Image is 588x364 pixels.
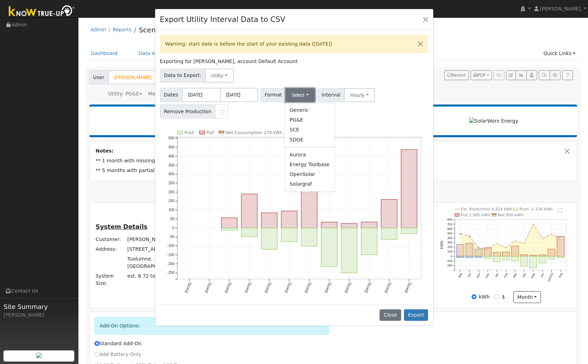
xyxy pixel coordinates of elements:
rect: onclick="" [221,228,237,230]
text: Net Consumption 270 kWh [226,130,283,135]
text: 350 [168,163,174,167]
text: Pull [206,130,214,135]
a: SDGE [285,135,335,145]
rect: onclick="" [341,224,357,228]
button: Close [421,14,430,24]
rect: onclick="" [381,200,397,228]
rect: onclick="" [241,228,257,237]
text: 450 [168,145,174,149]
text: [DATE] [324,282,332,293]
span: Remove Production [160,104,216,118]
rect: onclick="" [321,222,337,228]
rect: onclick="" [401,228,417,234]
text: 0 [172,226,174,230]
text: [DATE] [264,282,272,293]
label: Exporting for [PERSON_NAME], account Default Account [160,58,298,65]
rect: onclick="" [281,228,297,242]
a: OpenSolar [285,169,335,179]
button: Select [285,88,315,102]
span: Dates [160,88,182,102]
text: 500 [168,136,174,140]
text: [DATE] [184,282,192,293]
button: Export [404,309,428,321]
text: [DATE] [404,282,412,293]
text: 150 [168,199,174,203]
rect: onclick="" [361,222,377,228]
rect: onclick="" [261,213,277,228]
a: PG&E [285,115,335,125]
rect: onclick="" [261,228,277,250]
rect: onclick="" [341,228,357,273]
a: Aurora [285,150,335,160]
span: Data to Export: [160,69,206,83]
text: -150 [167,253,174,257]
text: 100 [168,208,174,212]
rect: onclick="" [401,150,417,228]
span: Format [261,88,286,102]
text: [DATE] [224,282,232,293]
text: 300 [168,172,174,176]
a: Generic [285,106,335,115]
div: Warning: start date is before the start of your existing data ([DATE]) [160,35,428,53]
rect: onclick="" [381,228,397,240]
button: Close [380,309,401,321]
text: -250 [167,271,174,275]
rect: onclick="" [301,188,317,228]
text: 250 [168,181,174,185]
rect: onclick="" [301,228,317,246]
rect: onclick="" [361,228,377,255]
button: Utility [205,69,234,83]
rect: onclick="" [221,218,237,228]
text: 50 [170,217,174,221]
text: [DATE] [204,282,212,293]
text: -200 [167,262,174,266]
a: Energy Toolbase [285,160,335,169]
button: Close [413,36,428,53]
text: -100 [167,244,174,248]
text: -50 [169,235,174,239]
rect: onclick="" [321,228,337,267]
text: [DATE] [364,282,372,293]
text: 200 [168,190,174,194]
text: Push [184,130,194,135]
h4: Export Utility Interval Data to CSV [160,14,285,25]
text: [DATE] [344,282,352,293]
a: SCE [285,125,335,135]
span: Interval [318,88,344,102]
text: [DATE] [244,282,252,293]
rect: onclick="" [241,194,257,228]
a: Solargraf [285,179,335,189]
text: [DATE] [304,282,312,293]
text: [DATE] [284,282,292,293]
text: 400 [168,154,174,158]
text: [DATE] [384,282,392,293]
button: Hourly [344,88,375,102]
rect: onclick="" [281,211,297,228]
